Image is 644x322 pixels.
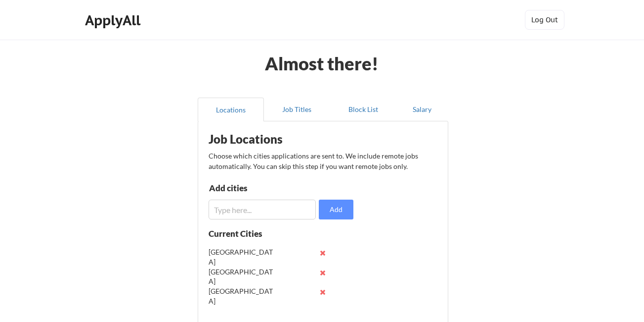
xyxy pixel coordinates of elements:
[209,133,333,145] div: Job Locations
[209,229,284,238] div: Current Cities
[264,98,330,121] button: Job Titles
[209,184,311,192] div: Add cities
[253,54,390,72] div: Almost there!
[198,98,264,121] button: Locations
[209,286,273,306] div: [GEOGRAPHIC_DATA]
[209,267,273,286] div: [GEOGRAPHIC_DATA]
[209,247,273,267] div: [GEOGRAPHIC_DATA]
[319,200,353,219] button: Add
[330,98,396,121] button: Block List
[85,12,143,29] div: ApplyAll
[209,151,436,171] div: Choose which cities applications are sent to. We include remote jobs automatically. You can skip ...
[396,98,448,121] button: Salary
[209,200,316,219] input: Type here...
[525,10,564,30] button: Log Out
